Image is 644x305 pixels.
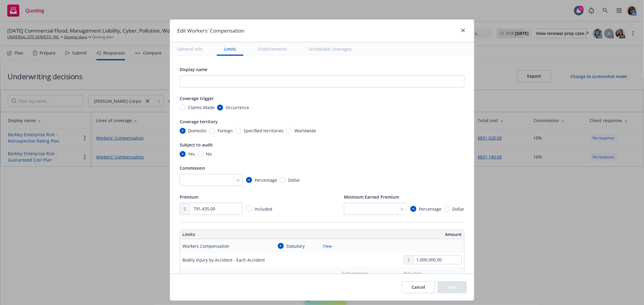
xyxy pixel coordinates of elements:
[246,177,252,183] input: Percentage
[236,177,240,183] span: %
[188,127,207,134] span: Domestic
[180,96,214,101] span: Coverage trigger
[294,127,316,134] span: Worldwide
[218,127,233,134] span: Foreign
[235,128,241,134] input: Specified territories
[217,105,223,111] input: Occurrence
[319,242,336,250] button: Clear
[182,243,229,249] div: Workers Compensation
[182,257,265,263] div: Bodily Injury by Accident - Each Accident
[414,256,461,264] input: 0.00
[180,230,293,239] th: Limits
[251,42,294,56] button: Endorsements
[419,206,441,212] span: Percentage
[460,27,467,34] a: close
[280,177,286,183] input: Dollar
[288,177,300,183] span: Dollar
[344,194,399,200] span: Minimum Earned Premium
[197,151,203,157] input: No
[217,42,243,56] button: Limits
[255,177,277,183] span: Percentage
[180,194,198,200] span: Premium
[170,42,210,56] button: General info
[209,128,215,134] input: Foreign
[188,104,215,111] span: Claims-Made
[402,281,435,293] button: Cancel
[444,206,450,212] input: Dollar
[180,105,186,111] input: Claims-Made
[278,243,284,249] input: Statutory
[206,151,212,157] span: No
[180,67,207,72] span: Display name
[177,27,244,35] h1: Edit Workers' Compensation
[180,119,218,124] span: Coverage territory
[180,142,213,148] span: Subject to audit
[404,271,421,276] span: Policy limit
[325,230,464,239] th: Amount
[410,206,416,212] input: Percentage
[342,271,368,276] span: Each employee
[452,206,464,212] span: Dollar
[180,165,205,171] span: Commission
[255,206,272,212] span: Included
[180,151,186,157] input: Yes
[244,127,284,134] span: Specified territories
[286,243,305,249] span: Statutory
[400,206,404,212] span: %
[190,203,242,215] input: 0.00
[180,128,186,134] input: Domestic
[188,151,195,157] span: Yes
[302,42,359,56] button: Scheduled coverages
[226,104,249,111] span: Occurrence
[286,128,292,134] input: Worldwide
